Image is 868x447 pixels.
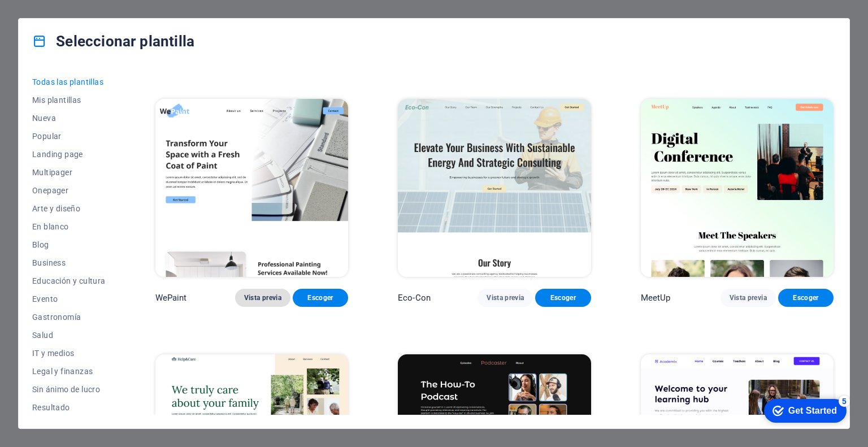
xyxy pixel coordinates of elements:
span: Business [32,258,106,267]
span: Vista previa [487,293,524,302]
span: Mis plantillas [32,96,106,105]
button: Business [32,254,106,272]
p: Eco-Con [398,292,431,303]
img: WePaint [155,99,348,277]
span: Arte y diseño [32,204,106,213]
span: Multipager [32,168,106,177]
img: MeetUp [641,99,834,277]
button: Escoger [778,289,834,307]
button: Landing page [32,145,106,163]
button: Multipager [32,163,106,181]
button: Vista previa [721,289,776,307]
span: Blog [32,240,106,249]
button: Vista previa [235,289,290,307]
button: Todas las plantillas [32,73,106,91]
button: Onepager [32,181,106,199]
button: Gastronomía [32,308,106,326]
button: Legal y finanzas [32,362,106,380]
button: Salud [32,326,106,344]
button: Arte y diseño [32,199,106,218]
button: IT y medios [32,344,106,362]
span: Legal y finanzas [32,367,106,376]
button: Escoger [535,289,591,307]
button: Popular [32,127,106,145]
p: MeetUp [641,292,671,303]
h4: Seleccionar plantilla [32,32,194,50]
div: Get Started 5 items remaining, 0% complete [9,6,92,29]
span: Todas las plantillas [32,77,106,86]
button: Vista previa [478,289,533,307]
span: Salud [32,331,106,340]
div: Get Started [33,12,82,23]
button: Evento [32,290,106,308]
span: Gastronomía [32,313,106,322]
span: Nueva [32,114,106,123]
span: Escoger [544,293,581,302]
button: Escoger [293,289,348,307]
button: Mis plantillas [32,91,106,109]
span: Vista previa [244,293,281,302]
span: IT y medios [32,349,106,358]
span: Educación y cultura [32,276,106,285]
div: 5 [84,2,95,14]
button: Educación y cultura [32,272,106,290]
span: Vista previa [730,293,767,302]
span: Escoger [787,293,824,302]
button: Blog [32,236,106,254]
span: Onepager [32,186,106,195]
span: Sin ánimo de lucro [32,385,106,394]
button: Resultado [32,398,106,416]
p: WePaint [155,292,187,303]
button: En blanco [32,218,106,236]
img: Eco-Con [398,99,591,277]
span: En blanco [32,222,106,231]
span: Resultado [32,403,106,412]
span: Popular [32,132,106,141]
span: Evento [32,294,106,303]
span: Escoger [302,293,339,302]
span: Landing page [32,150,106,159]
button: Sin ánimo de lucro [32,380,106,398]
button: Nueva [32,109,106,127]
